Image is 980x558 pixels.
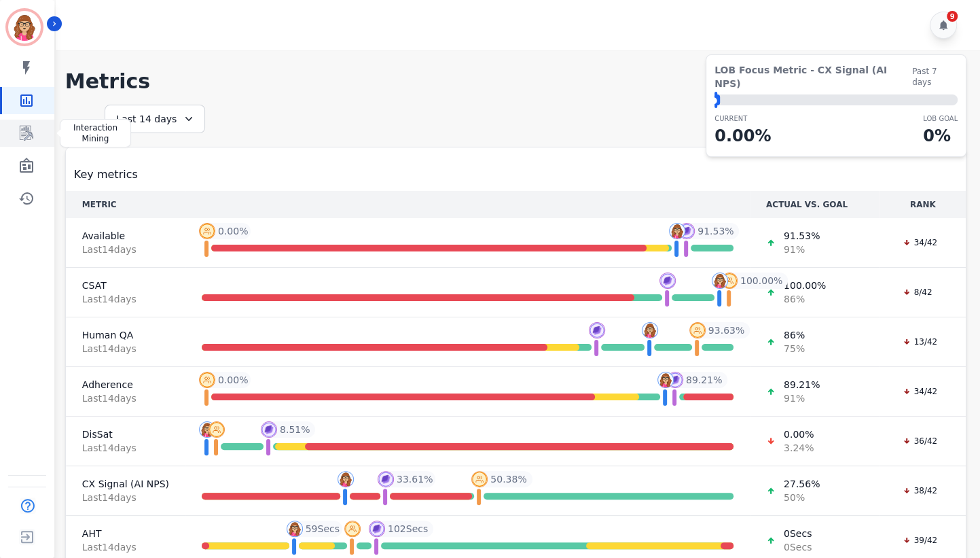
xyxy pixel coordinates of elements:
span: Last 14 day s [82,540,169,554]
span: 91.53 % [784,229,820,243]
span: Last 14 day s [82,441,169,455]
span: 102 Secs [388,522,428,536]
span: LOB Focus Metric - CX Signal (AI NPS) [714,63,912,90]
img: profile-pic [287,521,303,537]
p: CURRENT [714,114,771,124]
span: Past 7 days [912,66,958,88]
span: Available [82,229,169,243]
img: profile-pic [667,372,683,388]
span: 0 Secs [784,527,812,540]
p: 0 % [923,124,958,148]
span: Last 14 day s [82,491,169,504]
span: 59 Secs [306,522,340,536]
img: profile-pic [712,273,728,289]
span: 86 % [784,328,805,342]
span: Key metrics [74,167,138,183]
span: 93.63 % [708,324,744,337]
span: AHT [82,527,169,540]
img: profile-pic [721,273,738,289]
span: 91 % [784,243,820,256]
span: 89.21 % [784,378,820,391]
span: 0.00 % [218,373,248,387]
span: Last 14 day s [82,243,169,256]
span: 27.56 % [784,477,820,491]
span: 3.24 % [784,441,814,455]
img: profile-pic [589,322,605,338]
span: Last 14 day s [82,342,169,355]
th: RANK [879,191,966,218]
img: profile-pic [657,372,674,388]
img: profile-pic [344,521,361,537]
p: LOB Goal [923,114,958,124]
span: 0.00 % [218,224,248,238]
span: 100.00 % [740,274,782,287]
img: profile-pic [369,521,385,537]
img: Bordered avatar [8,11,41,43]
span: DisSat [82,428,169,441]
div: 8/42 [896,285,939,299]
img: profile-pic [659,273,676,289]
img: profile-pic [199,223,215,239]
span: CX Signal (AI NPS) [82,477,169,491]
div: 38/42 [896,484,944,498]
span: Last 14 day s [82,292,169,306]
div: 34/42 [896,236,944,249]
span: CSAT [82,279,169,292]
span: Human QA [82,328,169,342]
span: Last 14 day s [82,391,169,405]
span: Adherence [82,378,169,391]
div: 13/42 [896,335,944,349]
img: profile-pic [471,471,488,487]
img: profile-pic [642,322,658,338]
th: ACTUAL VS. GOAL [750,191,880,218]
img: profile-pic [669,223,685,239]
span: 91 % [784,391,820,405]
span: 33.61 % [397,472,433,486]
div: Last 14 days [105,105,205,133]
div: 34/42 [896,385,944,398]
span: 0 Secs [784,540,812,554]
img: profile-pic [199,372,215,388]
span: 91.53 % [697,224,733,238]
div: ⬤ [714,94,720,105]
span: 100.00 % [784,279,826,292]
span: 0.00 % [784,428,814,441]
span: 50.38 % [490,472,526,486]
img: profile-pic [678,223,695,239]
div: 36/42 [896,434,944,448]
p: 0.00 % [714,124,771,148]
img: profile-pic [378,471,394,487]
img: profile-pic [261,421,277,438]
img: profile-pic [199,421,215,438]
th: METRIC [66,191,185,218]
div: 39/42 [896,534,944,547]
h1: Metrics [65,69,966,94]
span: 75 % [784,342,805,355]
span: 86 % [784,292,826,306]
div: 9 [947,11,958,22]
span: 8.51 % [280,423,310,436]
img: profile-pic [689,322,706,338]
span: 89.21 % [686,373,722,387]
img: profile-pic [338,471,354,487]
img: profile-pic [208,421,225,438]
span: 50 % [784,491,820,504]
